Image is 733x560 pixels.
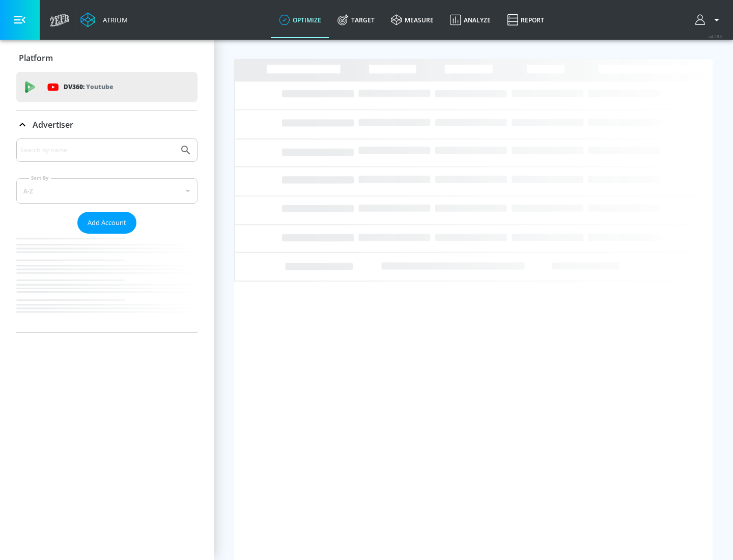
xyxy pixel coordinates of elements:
[16,178,198,204] div: A-Z
[442,2,499,38] a: Analyze
[16,234,198,332] nav: list of Advertiser
[88,217,126,229] span: Add Account
[499,2,552,38] a: Report
[16,72,198,102] div: DV360: Youtube
[99,15,128,24] div: Atrium
[80,12,128,27] a: Atrium
[16,110,198,139] div: Advertiser
[77,212,136,234] button: Add Account
[383,2,442,38] a: measure
[329,2,383,38] a: Target
[709,34,723,39] span: v 4.28.0
[16,44,198,72] div: Platform
[86,81,113,92] p: Youtube
[29,175,51,181] label: Sort By
[64,81,113,93] p: DV360:
[20,144,175,157] input: Search by name
[33,119,73,130] p: Advertiser
[19,52,53,64] p: Platform
[271,2,329,38] a: optimize
[16,138,198,332] div: Advertiser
